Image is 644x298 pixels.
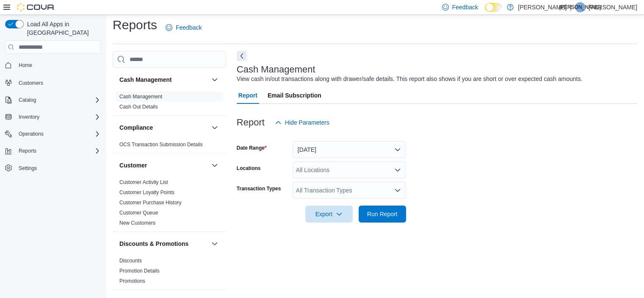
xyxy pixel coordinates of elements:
[15,163,40,173] a: Settings
[113,256,227,290] div: Discounts & Promotions
[119,123,153,132] h3: Compliance
[19,97,36,103] span: Catalog
[119,161,208,170] button: Customer
[119,93,162,100] span: Cash Management
[237,145,267,151] label: Date Range
[452,3,478,11] span: Feedback
[119,220,155,226] a: New Customers
[210,75,220,85] button: Cash Management
[210,123,220,133] button: Compliance
[15,129,47,139] button: Operations
[589,2,637,12] p: [PERSON_NAME]
[293,141,406,158] button: [DATE]
[15,163,101,173] span: Settings
[210,239,220,249] button: Discounts & Promotions
[119,240,208,248] button: Discounts & Promotions
[237,51,247,61] button: Next
[2,111,104,123] button: Inventory
[119,268,160,274] a: Promotion Details
[176,23,202,32] span: Feedback
[19,80,43,86] span: Customers
[15,77,101,88] span: Customers
[238,87,257,104] span: Report
[285,118,329,127] span: Hide Parameters
[305,206,353,223] button: Export
[119,161,147,170] h3: Customer
[113,17,157,33] h1: Reports
[15,78,47,88] a: Customers
[119,209,158,216] span: Customer Queue
[119,220,155,226] span: New Customers
[162,19,205,36] a: Feedback
[15,60,101,70] span: Home
[237,165,261,172] label: Locations
[119,103,158,110] span: Cash Out Details
[2,162,104,174] button: Settings
[237,75,583,84] div: View cash in/out transactions along with drawer/safe details. This report also shows if you are s...
[119,141,203,148] span: OCS Transaction Submission Details
[310,206,348,223] span: Export
[2,145,104,157] button: Reports
[119,142,203,148] a: OCS Transaction Submission Details
[2,94,104,106] button: Catalog
[237,185,281,192] label: Transaction Types
[518,2,567,12] p: [PERSON_NAME]
[2,128,104,140] button: Operations
[119,75,208,84] button: Cash Management
[15,95,101,105] span: Catalog
[19,131,44,137] span: Operations
[24,20,101,37] span: Load All Apps in [GEOGRAPHIC_DATA]
[359,206,406,223] button: Run Report
[237,64,315,75] h3: Cash Management
[119,257,142,264] span: Discounts
[119,189,174,195] a: Customer Loyalty Points
[19,62,32,69] span: Home
[119,258,142,264] a: Discounts
[113,177,227,231] div: Customer
[210,160,220,170] button: Customer
[268,87,321,104] span: Email Subscription
[19,165,37,172] span: Settings
[119,278,145,284] a: Promotions
[119,94,162,100] a: Cash Management
[15,112,43,122] button: Inventory
[119,189,174,196] span: Customer Loyalty Points
[119,75,172,84] h3: Cash Management
[15,112,101,122] span: Inventory
[19,148,36,154] span: Reports
[113,92,227,115] div: Cash Management
[15,129,101,139] span: Operations
[119,200,182,206] a: Customer Purchase History
[119,104,158,110] a: Cash Out Details
[367,210,398,218] span: Run Report
[394,167,401,173] button: Open list of options
[237,117,265,128] h3: Report
[15,60,36,70] a: Home
[119,123,208,132] button: Compliance
[119,179,168,186] span: Customer Activity List
[17,3,55,11] img: Cova
[15,146,101,156] span: Reports
[119,210,158,216] a: Customer Queue
[575,2,585,12] div: Jess Oliver
[15,146,40,156] button: Reports
[15,95,39,105] button: Catalog
[485,3,503,12] input: Dark Mode
[119,199,182,206] span: Customer Purchase History
[113,139,227,153] div: Compliance
[559,2,601,12] span: [PERSON_NAME]
[5,56,101,196] nav: Complex example
[119,278,145,284] span: Promotions
[119,267,160,274] span: Promotion Details
[2,59,104,71] button: Home
[394,187,401,194] button: Open list of options
[119,240,188,248] h3: Discounts & Promotions
[19,114,39,120] span: Inventory
[2,76,104,89] button: Customers
[271,114,333,131] button: Hide Parameters
[119,179,168,185] a: Customer Activity List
